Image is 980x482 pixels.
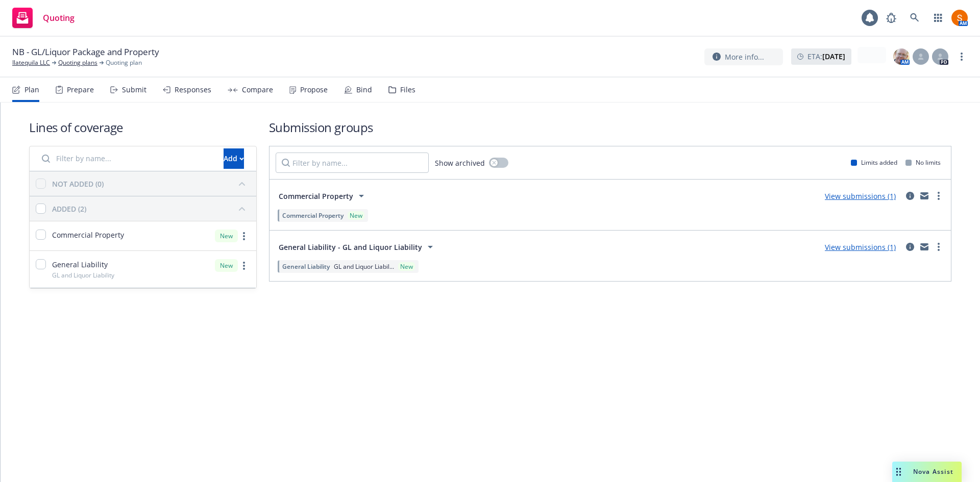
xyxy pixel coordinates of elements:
[933,190,945,202] a: more
[36,148,217,169] input: Filter by name...
[106,58,142,67] span: Quoting plan
[905,158,941,167] div: No limits
[52,175,250,192] button: NOT ADDED (0)
[933,241,945,253] a: more
[12,46,159,58] span: NB - GL/Liquor Package and Property
[300,86,328,94] div: Propose
[822,52,845,61] strong: [DATE]
[356,86,372,94] div: Bind
[904,190,916,202] a: circleInformation
[955,50,968,63] a: more
[43,14,75,22] span: Quoting
[893,48,910,65] img: photo
[29,119,257,136] h1: Lines of coverage
[276,153,429,173] input: Filter by name...
[52,200,250,217] button: ADDED (2)
[928,8,948,28] a: Switch app
[851,158,897,167] div: Limits added
[122,86,146,94] div: Submit
[276,237,439,257] button: General Liability - GL and Liquor Liability
[807,51,845,62] span: ETA :
[951,10,968,26] img: photo
[825,242,896,252] a: View submissions (1)
[904,241,916,253] a: circleInformation
[52,230,124,240] span: Commercial Property
[400,86,415,94] div: Files
[881,8,901,28] a: Report a Bug
[52,271,114,280] span: GL and Liquor Liability
[825,191,896,201] a: View submissions (1)
[725,52,764,62] span: More info...
[269,119,951,136] h1: Submission groups
[704,48,783,65] button: More info...
[8,4,79,32] a: Quoting
[435,158,485,168] span: Show archived
[67,86,94,94] div: Prepare
[892,462,962,482] button: Nova Assist
[282,262,330,271] span: General Liability
[52,179,104,189] div: NOT ADDED (0)
[398,262,415,271] div: New
[238,230,250,242] a: more
[175,86,211,94] div: Responses
[224,149,244,168] div: Add
[242,86,273,94] div: Compare
[58,58,97,67] a: Quoting plans
[215,259,238,272] div: New
[348,211,364,220] div: New
[215,230,238,242] div: New
[918,190,930,202] a: mail
[52,204,86,214] div: ADDED (2)
[282,211,344,220] span: Commercial Property
[913,467,953,476] span: Nova Assist
[24,86,39,94] div: Plan
[12,58,50,67] a: Ilatequila LLC
[279,242,422,252] span: General Liability - GL and Liquor Liability
[334,262,394,271] span: GL and Liquor Liabil...
[52,259,108,270] span: General Liability
[238,260,250,272] a: more
[918,241,930,253] a: mail
[892,462,905,482] div: Drag to move
[276,186,371,206] button: Commercial Property
[904,8,925,28] a: Search
[279,191,353,201] span: Commercial Property
[224,148,244,169] button: Add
